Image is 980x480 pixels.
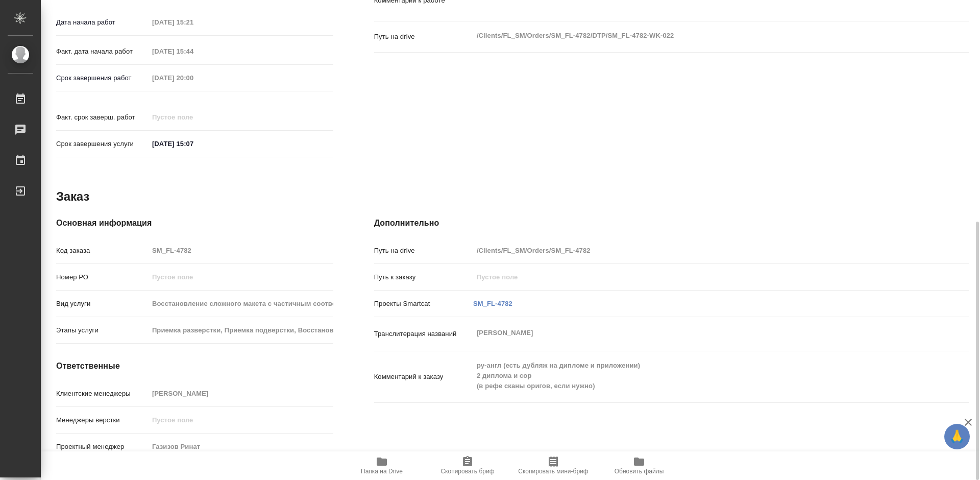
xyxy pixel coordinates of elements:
button: Скопировать бриф [425,451,510,480]
span: 🙏 [948,426,966,447]
textarea: [PERSON_NAME] [473,324,919,342]
input: Пустое поле [149,270,333,284]
p: Путь на drive [374,32,473,42]
textarea: /Clients/FL_SM/Orders/SM_FL-4782/DTP/SM_FL-4782-WK-022 [473,27,919,44]
input: Пустое поле [149,296,333,311]
span: Скопировать мини-бриф [518,468,588,475]
button: Скопировать мини-бриф [510,451,596,480]
h4: Основная информация [56,217,333,229]
input: Пустое поле [149,439,333,454]
p: Код заказа [56,246,149,256]
p: Номер РО [56,272,149,282]
p: Путь к заказу [374,272,473,282]
button: Папка на Drive [339,451,425,480]
p: Проекты Smartcat [374,299,473,309]
p: Этапы услуги [56,325,149,335]
h4: Дополнительно [374,217,969,229]
p: Клиентские менеджеры [56,389,149,399]
p: Вид услуги [56,299,149,309]
p: Транслитерация названий [374,329,473,339]
input: Пустое поле [149,243,333,258]
textarea: ру-англ (есть дубляж на дипломе и приложении) 2 диплома и сор (в рефе сканы оригов, если нужно) [473,357,919,395]
span: Обновить файлы [615,468,664,475]
input: Пустое поле [149,413,333,427]
a: SM_FL-4782 [473,300,512,307]
span: Папка на Drive [361,468,403,475]
input: Пустое поле [473,270,919,284]
input: Пустое поле [149,70,238,85]
input: Пустое поле [149,386,333,401]
button: Обновить файлы [596,451,682,480]
p: Факт. дата начала работ [56,46,149,57]
p: Проектный менеджер [56,442,149,452]
button: 🙏 [944,424,970,449]
p: Путь на drive [374,246,473,256]
h2: Заказ [56,188,89,205]
p: Факт. срок заверш. работ [56,112,149,123]
input: Пустое поле [149,323,333,338]
h4: Ответственные [56,360,333,372]
input: Пустое поле [149,44,238,59]
input: Пустое поле [149,110,238,125]
span: Скопировать бриф [440,468,494,475]
p: Менеджеры верстки [56,415,149,425]
p: Дата начала работ [56,17,149,28]
input: Пустое поле [473,243,919,258]
p: Срок завершения работ [56,73,149,83]
input: ✎ Введи что-нибудь [149,136,238,151]
p: Срок завершения услуги [56,139,149,149]
p: Комментарий к заказу [374,372,473,382]
input: Пустое поле [149,15,238,30]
